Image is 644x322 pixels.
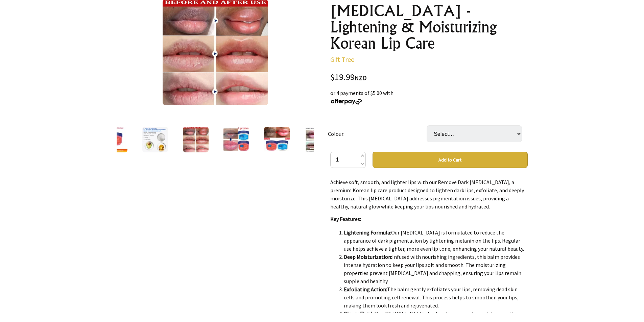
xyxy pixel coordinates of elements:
[344,285,528,309] li: The balm gently exfoliates your lips, removing dead skin cells and promoting cell renewal. This p...
[344,286,387,293] strong: Exfoliating Action:
[223,127,249,152] img: Remove Dark Lip Balm - Lightening & Moisturizing Korean Lip Care
[330,89,528,105] div: or 4 payments of $5.00 with
[373,152,528,168] button: Add to Cart
[330,55,354,64] a: Gift Tree
[142,127,168,152] img: Remove Dark Lip Balm - Lightening & Moisturizing Korean Lip Care
[344,310,375,317] strong: Glossy Finish:
[328,116,427,152] td: Colour:
[355,74,367,82] span: NZD
[344,253,392,260] strong: Deep Moisturization:
[264,127,290,152] img: Remove Dark Lip Balm - Lightening & Moisturizing Korean Lip Care
[330,73,528,82] div: $19.99
[344,253,528,285] li: Infused with nourishing ingredients, this balm provides intense hydration to keep your lips soft ...
[183,127,209,152] img: Remove Dark Lip Balm - Lightening & Moisturizing Korean Lip Care
[330,99,363,105] img: Afterpay
[305,127,330,152] img: Remove Dark Lip Balm - Lightening & Moisturizing Korean Lip Care
[344,228,528,253] li: Our [MEDICAL_DATA] is formulated to reduce the appearance of dark pigmentation by lightening mela...
[330,178,528,210] p: Achieve soft, smooth, and lighter lips with our Remove Dark [MEDICAL_DATA], a premium Korean lip ...
[330,216,361,222] strong: Key Features:
[344,229,391,236] strong: Lightening Formula:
